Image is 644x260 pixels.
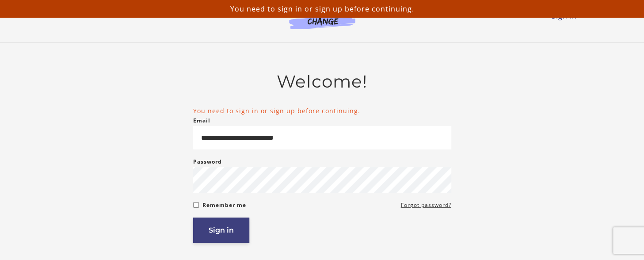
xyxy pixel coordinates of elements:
img: Agents of Change Logo [280,9,365,29]
label: Password [193,157,222,167]
button: Sign in [193,218,249,243]
li: You need to sign in or sign up before continuing. [193,106,451,115]
p: You need to sign in or sign up before continuing. [4,4,640,14]
a: Forgot password? [401,200,451,210]
h2: Welcome! [193,71,451,92]
label: Remember me [202,200,246,210]
label: Email [193,115,210,126]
